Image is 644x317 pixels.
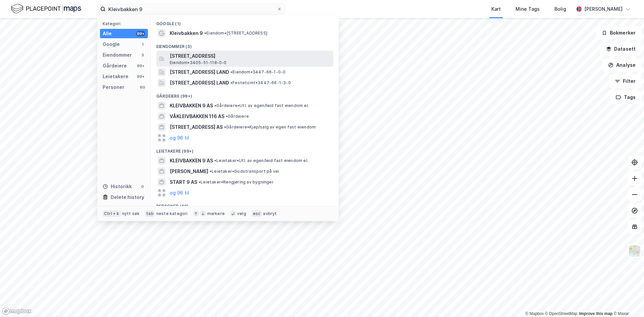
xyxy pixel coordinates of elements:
[170,178,197,186] span: START 9 AS
[103,62,127,70] div: Gårdeiere
[145,210,155,217] div: tab
[136,63,145,68] div: 99+
[151,16,339,28] div: Google (1)
[103,51,132,59] div: Eiendommer
[170,134,189,142] button: og 96 til
[230,80,291,86] span: Festetomt • 3447-66-1-3-0
[610,91,641,104] button: Tags
[170,157,213,165] span: KLEIVBAKKEN 9 AS
[170,52,331,60] span: [STREET_ADDRESS]
[610,285,644,317] iframe: Chat Widget
[230,69,232,74] span: •
[170,68,229,76] span: [STREET_ADDRESS] LAND
[170,29,203,37] span: Kleivbakken 9
[170,79,229,87] span: [STREET_ADDRESS] LAND
[214,103,216,108] span: •
[103,21,148,26] div: Kategori
[204,31,206,36] span: •
[584,5,623,13] div: [PERSON_NAME]
[602,58,641,72] button: Analyse
[600,42,641,56] button: Datasett
[554,5,566,13] div: Bolig
[170,189,189,197] button: og 96 til
[136,31,145,36] div: 99+
[151,198,339,210] div: Personer (60)
[230,80,232,85] span: •
[226,114,249,119] span: Gårdeiere
[103,30,112,38] div: Alle
[11,3,81,15] img: logo.f888ab2527a4732fd821a326f86c7f29.svg
[199,179,201,184] span: •
[111,193,144,201] div: Delete history
[140,42,145,47] div: 1
[151,88,339,100] div: Gårdeiere (99+)
[516,5,540,13] div: Mine Tags
[103,72,128,81] div: Leietakere
[170,167,208,175] span: [PERSON_NAME]
[170,123,223,131] span: [STREET_ADDRESS] AS
[136,74,145,79] div: 99+
[545,311,578,316] a: OpenStreetMap
[210,169,212,174] span: •
[214,103,309,108] span: Gårdeiere • Utl. av egen/leid fast eiendom el.
[122,211,140,216] div: nytt søk
[140,184,145,189] div: 0
[263,211,277,216] div: avbryt
[609,74,641,88] button: Filter
[237,211,246,216] div: velg
[151,39,339,51] div: Eiendommer (3)
[214,158,308,163] span: Leietaker • Utl. av egen/leid fast eiendom el.
[596,26,641,40] button: Bokmerker
[170,60,227,65] span: Eiendom • 3405-51-118-0-0
[103,83,124,91] div: Personer
[170,112,224,120] span: VÅKLEIVBAKKEN 116 AS
[151,143,339,155] div: Leietakere (99+)
[103,210,121,217] div: Ctrl + k
[156,211,188,216] div: neste kategori
[579,311,612,316] a: Improve this map
[628,245,641,257] img: Z
[199,179,274,185] span: Leietaker • Rengjøring av bygninger
[2,307,32,315] a: Mapbox homepage
[230,69,285,75] span: Eiendom • 3447-66-1-0-0
[140,52,145,58] div: 3
[491,5,501,13] div: Kart
[210,169,279,174] span: Leietaker • Godstransport på vei
[224,124,316,130] span: Gårdeiere • Kjøp/salg av egen fast eiendom
[103,40,120,48] div: Google
[525,311,544,316] a: Mapbox
[207,211,225,216] div: markere
[252,210,262,217] div: esc
[214,158,216,163] span: •
[204,31,267,36] span: Eiendom • [STREET_ADDRESS]
[103,182,132,191] div: Historikk
[106,4,277,14] input: Søk på adresse, matrikkel, gårdeiere, leietakere eller personer
[140,85,145,90] div: 60
[226,114,228,119] span: •
[224,124,226,129] span: •
[170,102,213,110] span: KLEIVBAKKEN 9 AS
